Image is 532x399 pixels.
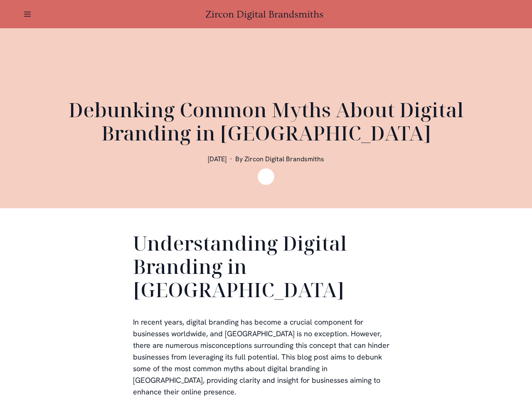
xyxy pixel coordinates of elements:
[230,155,232,163] span: ·
[208,155,227,163] span: [DATE]
[258,168,274,185] img: Zircon Digital Brandsmiths
[133,316,399,398] p: In recent years, digital branding has become a crucial component for businesses worldwide, and [G...
[66,98,465,145] h1: Debunking Common Myths About Digital Branding in [GEOGRAPHIC_DATA]
[235,155,324,163] span: By Zircon Digital Brandsmiths
[133,232,399,305] h2: Understanding Digital Branding in [GEOGRAPHIC_DATA]
[205,9,327,20] a: Zircon Digital Brandsmiths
